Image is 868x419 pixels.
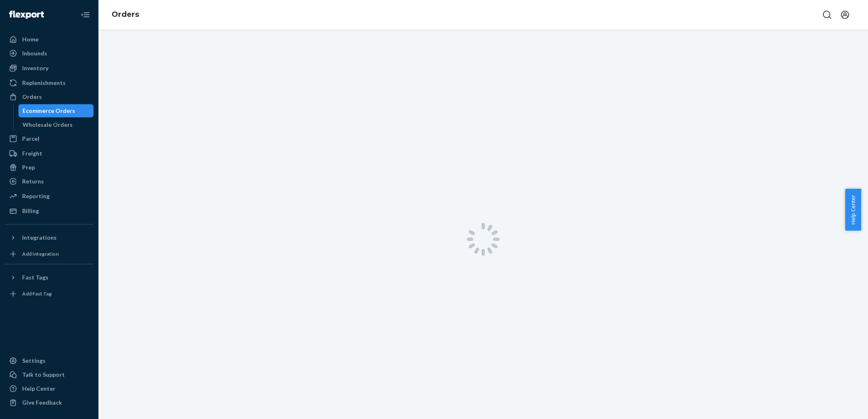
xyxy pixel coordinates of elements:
div: Talk to Support [22,371,65,379]
a: Settings [5,354,94,367]
div: Add Fast Tag [22,290,52,297]
button: Close Navigation [77,7,94,23]
div: Replenishments [22,79,66,87]
a: Inbounds [5,47,94,60]
div: Settings [22,357,46,365]
a: Wholesale Orders [18,118,94,131]
ol: breadcrumbs [105,3,146,27]
a: Replenishments [5,76,94,89]
a: Prep [5,161,94,174]
div: Wholesale Orders [23,121,73,129]
button: Help Center [845,189,861,231]
a: Add Fast Tag [5,287,94,300]
div: Inbounds [22,49,47,57]
div: Parcel [22,135,39,143]
a: Ecommerce Orders [18,104,94,117]
a: Parcel [5,132,94,145]
div: Fast Tags [22,273,48,282]
a: Reporting [5,190,94,203]
div: Prep [22,163,35,172]
a: Billing [5,204,94,218]
a: Home [5,33,94,46]
div: Integrations [22,234,57,242]
div: Help Center [22,385,55,393]
button: Open Search Box [819,7,835,23]
div: Reporting [22,192,50,200]
button: Integrations [5,231,94,244]
button: Fast Tags [5,271,94,284]
img: Flexport logo [9,11,44,19]
div: Add Integration [22,250,59,257]
button: Open account menu [837,7,853,23]
button: Talk to Support [5,368,94,381]
button: Give Feedback [5,396,94,409]
div: Returns [22,177,44,185]
div: Orders [22,93,42,101]
div: Billing [22,207,39,215]
div: Ecommerce Orders [23,107,75,115]
a: Help Center [5,382,94,395]
div: Freight [22,149,42,158]
a: Add Integration [5,247,94,261]
div: Inventory [22,64,48,72]
a: Orders [112,10,139,19]
a: Freight [5,147,94,160]
div: Home [22,35,39,44]
a: Orders [5,90,94,103]
a: Returns [5,175,94,188]
div: Give Feedback [22,398,62,407]
a: Inventory [5,62,94,75]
